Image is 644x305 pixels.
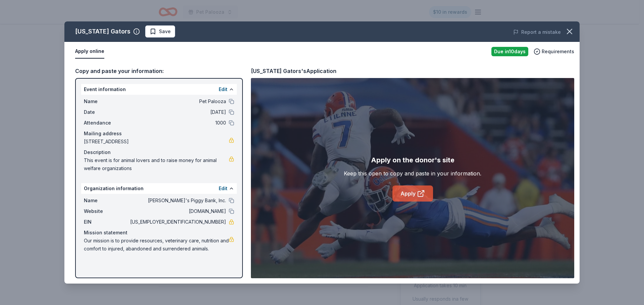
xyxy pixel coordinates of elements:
[84,138,229,146] span: [STREET_ADDRESS]
[129,119,226,127] span: 1000
[84,218,129,226] span: EIN
[159,27,171,35] span: Save
[84,197,129,205] span: Name
[84,207,129,215] span: Website
[84,130,234,138] div: Mailing address
[344,169,481,177] div: Keep this open to copy and paste in your information.
[84,148,234,156] div: Description
[84,237,229,253] span: Our mission is to provide resources, veterinary care, nutrition and comfort to injured, abandoned...
[129,108,226,116] span: [DATE]
[219,85,227,93] button: Edit
[129,97,226,105] span: Pet Palooza
[145,25,175,37] button: Save
[392,185,433,202] a: Apply
[534,48,574,56] button: Requirements
[513,28,561,36] button: Report a mistake
[251,67,336,75] div: [US_STATE] Gators's Application
[81,183,237,194] div: Organization information
[129,207,226,215] span: [DOMAIN_NAME]
[81,84,237,95] div: Event information
[84,119,129,127] span: Attendance
[84,156,229,172] span: This event is for animal lovers and to raise money for animal welfare organizations
[84,97,129,105] span: Name
[129,218,226,226] span: [US_EMPLOYER_IDENTIFICATION_NUMBER]
[542,48,574,56] span: Requirements
[84,108,129,116] span: Date
[75,67,243,75] div: Copy and paste your information:
[129,197,226,205] span: [PERSON_NAME]'s Piggy Bank, Inc.
[371,155,454,165] div: Apply on the donor's site
[84,229,234,237] div: Mission statement
[491,47,528,56] div: Due in 10 days
[75,26,130,37] div: [US_STATE] Gators
[219,184,227,193] button: Edit
[75,45,104,59] button: Apply online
